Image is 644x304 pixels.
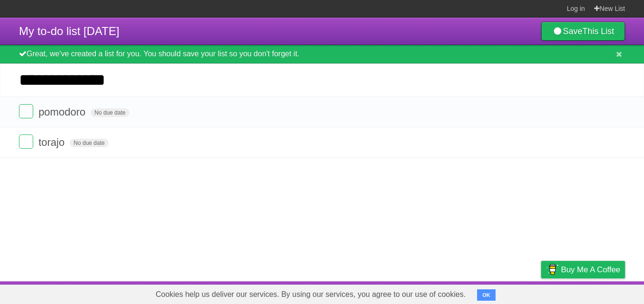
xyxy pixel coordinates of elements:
[38,136,67,148] span: torajo
[497,284,517,302] a: Terms
[38,106,88,118] span: pomodoro
[477,289,496,301] button: OK
[19,134,33,149] label: Done
[565,284,625,302] a: Suggest a feature
[19,25,120,37] span: My to-do list [DATE]
[415,284,435,302] a: About
[91,108,129,117] span: No due date
[446,284,485,302] a: Developers
[561,261,620,278] span: Buy me a coffee
[146,285,475,304] span: Cookies help us deliver our services. By using our services, you agree to our use of cookies.
[529,284,553,302] a: Privacy
[19,104,33,118] label: Done
[582,27,614,36] b: This List
[546,261,559,277] img: Buy me a coffee
[541,22,625,41] a: SaveThis List
[541,261,625,278] a: Buy me a coffee
[70,139,108,147] span: No due date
